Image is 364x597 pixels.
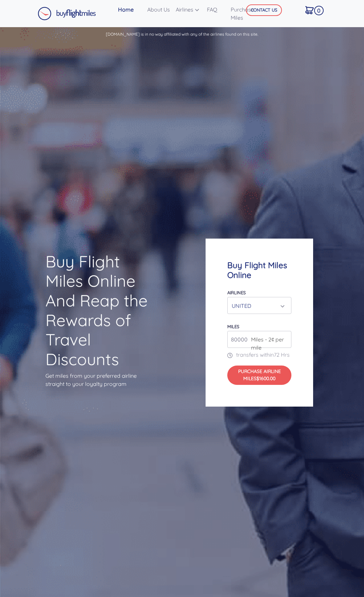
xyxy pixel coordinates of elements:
[38,5,96,22] a: Buy Flight Miles Logo
[228,3,265,24] a: Purchase Miles
[145,3,173,16] a: About Us
[305,6,314,14] img: Cart
[204,3,228,16] a: FAQ
[45,252,158,369] h1: Buy Flight Miles Online And Reap the Rewards of Travel Discounts
[248,335,291,352] span: Miles - 2¢ per mile
[227,351,291,359] p: transfers within
[256,375,275,381] span: $1600.00
[232,299,283,312] div: UNITED
[274,351,290,358] span: 72 Hrs
[246,4,282,16] button: CONTACT US
[227,297,291,314] button: UNITED
[38,7,96,20] img: Buy Flight Miles Logo
[303,3,323,17] a: 0
[115,3,145,16] a: Home
[227,290,246,295] label: Airlines
[314,6,324,15] span: 0
[227,260,291,280] h4: Buy Flight Miles Online
[227,324,239,329] label: miles
[173,3,204,16] a: Airlines
[227,366,291,385] button: Purchase Airline Miles$1600.00
[45,372,158,388] p: Get miles from your preferred airline straight to your loyalty program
